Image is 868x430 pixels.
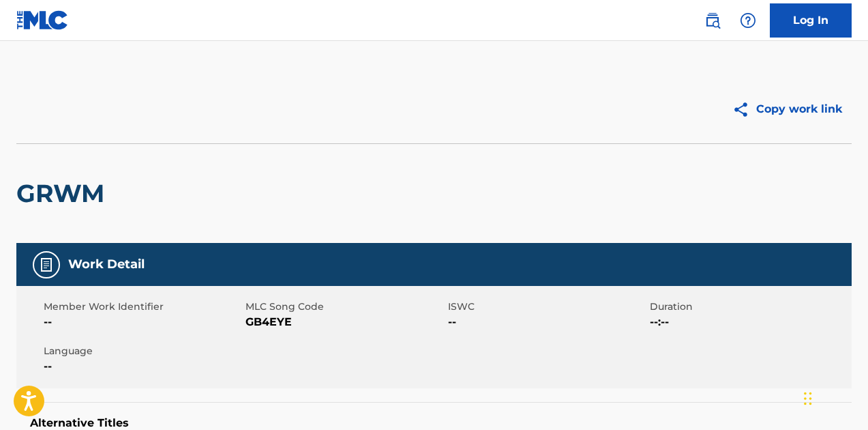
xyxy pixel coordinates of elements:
div: Drag [804,378,812,419]
span: Language [44,344,242,358]
img: Work Detail [38,257,55,273]
span: Duration [650,300,848,314]
h5: Work Detail [68,257,145,272]
button: Copy work link [723,92,852,126]
iframe: Chat Widget [800,364,868,430]
span: Member Work Identifier [44,300,242,314]
span: ISWC [448,300,646,314]
img: Copy work link [732,101,756,118]
div: Help [734,7,762,34]
span: GB4EYE [245,314,444,330]
span: --:-- [650,314,848,330]
a: Public Search [699,7,726,34]
span: -- [448,314,646,330]
span: -- [44,314,242,330]
span: MLC Song Code [245,300,444,314]
h5: Alternative Titles [30,416,838,430]
img: help [740,12,756,29]
img: search [704,12,721,29]
img: MLC Logo [16,10,69,30]
h2: GRWM [16,178,111,209]
a: Log In [770,3,852,38]
span: -- [44,358,242,375]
